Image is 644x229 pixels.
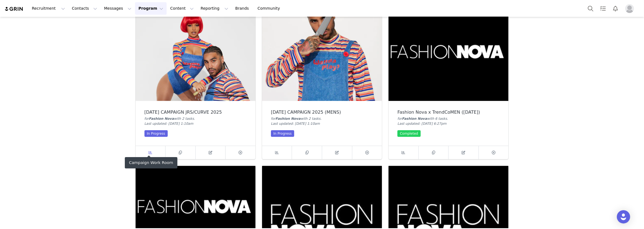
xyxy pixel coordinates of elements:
div: [DATE] CAMPAIGN 2025 (MENS) [271,110,373,115]
div: Fashion Nova x TrendCoMEN ([DATE]) [397,110,500,115]
div: Last updated: [DATE] 1:10am [144,121,247,126]
a: Brands [232,2,254,15]
img: grin logo [4,6,24,12]
div: Completed [397,130,420,137]
button: Notifications [609,2,622,15]
a: Community [254,2,286,15]
span: s [319,117,320,121]
img: HALLOWEEN CAMPAIGN JRS/CURVE 2025 [136,11,255,101]
button: Messages [101,2,135,15]
div: for with 6 task . [397,116,500,121]
img: Fashion Nova x TrendCoMEN (September 2025) [389,11,508,101]
span: s [445,117,447,121]
span: s [192,117,194,121]
button: Program [135,2,167,15]
img: HALLOWEEN CAMPAIGN 2025 (MENS) [262,11,382,101]
button: Search [584,2,597,15]
div: [DATE] CAMPAIGN JRS/CURVE 2025 [144,110,247,115]
button: Reporting [197,2,232,15]
span: Fashion Nova [402,117,427,121]
div: for with 2 task . [144,116,247,121]
div: Last updated: [DATE] 6:27pm [397,121,500,126]
div: for with 2 task . [271,116,373,121]
a: Tasks [597,2,609,15]
span: Fashion Nova [149,117,174,121]
button: Content [167,2,197,15]
button: Profile [622,4,640,13]
div: Open Intercom Messenger [617,210,630,223]
span: Fashion Nova [275,117,301,121]
img: placeholder-profile.jpg [625,4,634,13]
div: Last updated: [DATE] 1:10am [271,121,373,126]
div: In Progress [271,130,294,137]
div: Campaign Work Room [125,157,177,168]
button: Recruitment [29,2,68,15]
button: Contacts [69,2,100,15]
div: In Progress [144,130,168,137]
